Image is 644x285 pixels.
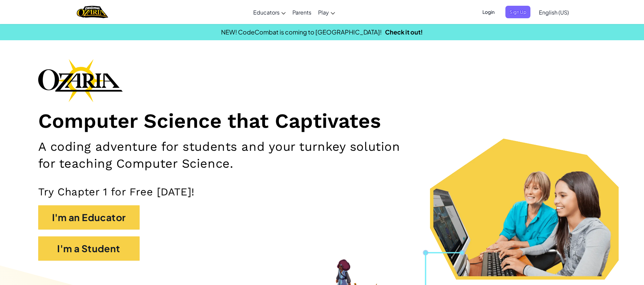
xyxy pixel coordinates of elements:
[535,3,572,21] a: English (US)
[385,28,423,36] a: Check it out!
[505,6,530,18] button: Sign Up
[77,5,108,19] a: Ozaria by CodeCombat logo
[38,109,606,134] h1: Computer Science that Captivates
[221,28,382,36] span: NEW! CodeCombat is coming to [GEOGRAPHIC_DATA]!
[253,9,280,16] span: Educators
[38,205,140,230] button: I'm an Educator
[478,6,499,18] button: Login
[38,59,123,102] img: Ozaria branding logo
[77,5,108,19] img: Home
[38,138,419,172] h2: A coding adventure for students and your turnkey solution for teaching Computer Science.
[315,3,338,21] a: Play
[289,3,315,21] a: Parents
[539,9,569,16] span: English (US)
[38,185,606,198] p: Try Chapter 1 for Free [DATE]!
[250,3,289,21] a: Educators
[318,9,329,16] span: Play
[38,236,140,261] button: I'm a Student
